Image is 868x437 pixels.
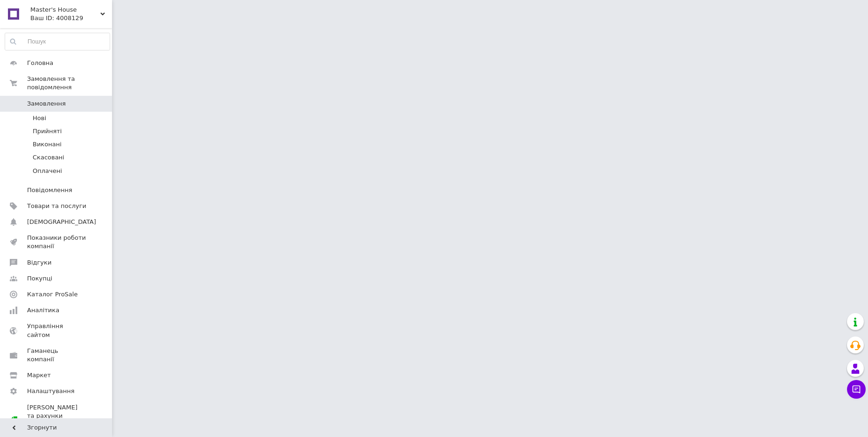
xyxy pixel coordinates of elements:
[30,14,112,22] div: Ваш ID: 4008129
[27,258,51,267] span: Відгуки
[33,153,64,162] span: Скасовані
[27,202,86,210] span: Товари та послуги
[5,33,110,50] input: Пошук
[27,371,51,380] span: Маркет
[33,127,62,136] span: Прийняті
[30,6,100,14] span: Master's House
[33,140,62,149] span: Виконані
[27,274,52,283] span: Покупці
[27,100,66,108] span: Замовлення
[27,186,72,194] span: Повідомлення
[27,387,75,395] span: Налаштування
[27,75,112,92] span: Замовлення та повідомлення
[27,218,96,226] span: [DEMOGRAPHIC_DATA]
[27,347,86,364] span: Гаманець компанії
[27,290,77,299] span: Каталог ProSale
[847,380,866,399] button: Чат з покупцем
[27,306,59,315] span: Аналітика
[33,114,46,122] span: Нові
[33,167,62,175] span: Оплачені
[27,234,86,251] span: Показники роботи компанії
[27,322,86,339] span: Управління сайтом
[27,59,53,67] span: Головна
